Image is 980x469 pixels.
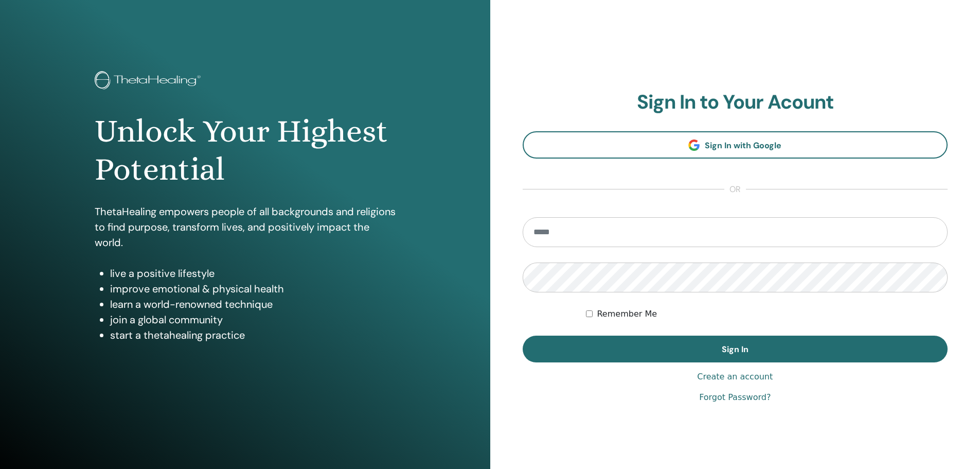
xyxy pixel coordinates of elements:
li: start a thetahealing practice [110,327,396,343]
span: or [724,183,746,196]
span: Sign In [722,344,749,355]
h2: Sign In to Your Acount [523,91,948,114]
a: Sign In with Google [523,131,948,159]
h1: Unlock Your Highest Potential [95,112,396,189]
li: join a global community [110,312,396,327]
button: Sign In [523,336,948,362]
label: Remember Me [597,308,657,320]
div: Keep me authenticated indefinitely or until I manually logout [586,308,948,320]
a: Forgot Password? [699,391,771,404]
li: live a positive lifestyle [110,266,396,281]
li: improve emotional & physical health [110,281,396,297]
a: Create an account [697,371,773,383]
span: Sign In with Google [705,140,781,151]
li: learn a world-renowned technique [110,297,396,312]
p: ThetaHealing empowers people of all backgrounds and religions to find purpose, transform lives, a... [95,204,396,250]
